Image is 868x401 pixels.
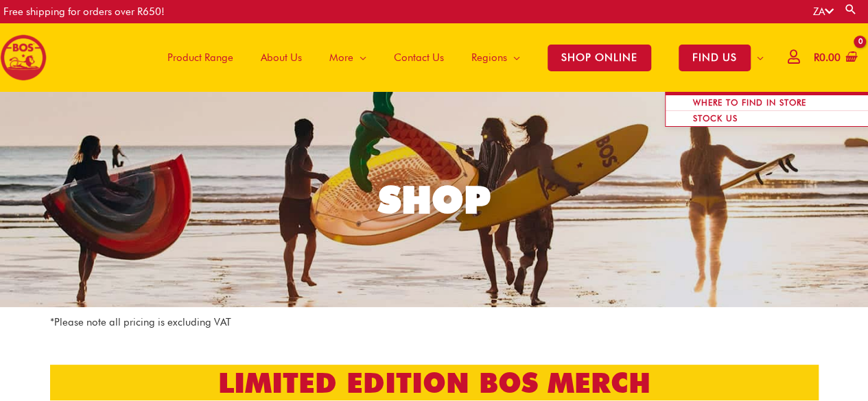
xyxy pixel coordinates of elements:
[534,23,665,92] a: SHOP ONLINE
[154,23,247,92] a: Product Range
[378,181,491,219] div: SHOP
[261,37,302,78] span: About Us
[814,51,841,64] bdi: 0.00
[679,105,751,132] span: STOCK US
[548,45,651,71] span: SHOP ONLINE
[813,5,834,18] a: ZA
[814,51,819,64] span: R
[679,45,751,71] span: FIND US
[811,42,858,73] a: View Shopping Cart, empty
[316,23,380,92] a: More
[329,37,353,78] span: More
[50,365,819,400] h2: LIMITED EDITION BOS MERCH
[394,37,444,78] span: Contact Us
[247,23,316,92] a: About Us
[143,23,777,92] nav: Site Navigation
[471,37,507,78] span: Regions
[844,3,858,16] a: Search button
[458,23,534,92] a: Regions
[380,23,458,92] a: Contact Us
[679,89,820,116] span: WHERE TO FIND IN STORE
[167,37,233,78] span: Product Range
[50,314,819,331] p: *Please note all pricing is excluding VAT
